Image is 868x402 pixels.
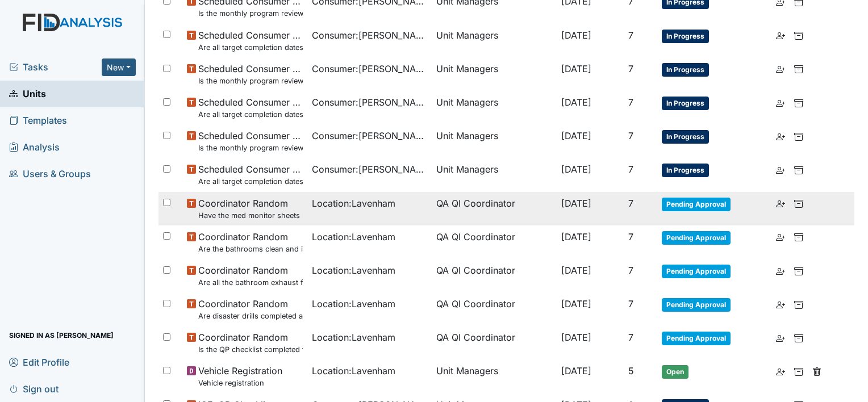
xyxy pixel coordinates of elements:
span: 7 [628,298,633,309]
td: QA QI Coordinator [432,326,557,359]
span: Sign out [9,380,59,397]
span: 7 [628,164,633,175]
small: Are all the bathroom exhaust fan covers clean and dust free? [198,277,303,288]
span: 7 [628,198,633,209]
span: Consumer : [PERSON_NAME] [312,162,428,176]
span: Scheduled Consumer Chart Review Are all target completion dates current (not expired)? [198,95,303,120]
small: Vehicle registration [198,378,282,388]
small: Have the med monitor sheets been filled out? [198,210,303,221]
a: Archive [794,364,803,378]
span: Signed in as [PERSON_NAME] [9,326,114,344]
span: Users & Groups [9,165,91,183]
span: Location : Lavenham [312,297,395,311]
span: In Progress [662,164,709,177]
span: Location : Lavenham [312,196,395,210]
span: Open [662,365,688,379]
td: QA QI Coordinator [432,259,557,292]
span: Consumer : [PERSON_NAME] [312,62,428,76]
a: Archive [794,196,803,210]
small: Are the bathrooms clean and in good repair? [198,244,303,254]
span: [DATE] [561,30,591,41]
td: Unit Managers [432,158,557,191]
span: 7 [628,231,633,242]
a: Tasks [9,60,102,74]
small: Is the monthly program review completed by the 15th of the previous month? [198,8,303,19]
span: Coordinator Random Are all the bathroom exhaust fan covers clean and dust free? [198,263,303,288]
td: Unit Managers [432,359,557,393]
span: 7 [628,265,633,276]
span: 7 [628,30,633,41]
span: 5 [628,365,634,376]
span: In Progress [662,130,709,144]
span: Vehicle Registration Vehicle registration [198,364,282,388]
td: Unit Managers [432,24,557,57]
span: 7 [628,97,633,108]
a: Delete [812,364,821,378]
span: [DATE] [561,332,591,343]
a: Archive [794,28,803,42]
small: Is the QP checklist completed for the most recent month? [198,344,303,355]
span: Coordinator Random Are the bathrooms clean and in good repair? [198,230,303,254]
a: Archive [794,330,803,344]
span: Pending Approval [662,265,731,278]
a: Archive [794,95,803,109]
span: Coordinator Random Have the med monitor sheets been filled out? [198,196,303,221]
small: Are all target completion dates current (not expired)? [198,109,303,120]
span: Pending Approval [662,298,731,312]
a: Archive [794,230,803,244]
small: Are all target completion dates current (not expired)? [198,176,303,187]
span: Scheduled Consumer Chart Review Is the monthly program review completed by the 15th of the previo... [198,62,303,86]
span: Consumer : [PERSON_NAME] [312,95,428,109]
span: Analysis [9,139,60,156]
span: Location : Lavenham [312,330,395,344]
small: Is the monthly program review completed by the 15th of the previous month? [198,143,303,153]
span: [DATE] [561,130,591,141]
span: [DATE] [561,63,591,74]
span: Scheduled Consumer Chart Review Is the monthly program review completed by the 15th of the previo... [198,129,303,153]
span: Scheduled Consumer Chart Review Are all target completion dates current (not expired)? [198,28,303,53]
a: Archive [794,129,803,143]
span: Coordinator Random Are disaster drills completed as scheduled? [198,297,303,321]
small: Are all target completion dates current (not expired)? [198,42,303,53]
a: Archive [794,297,803,311]
small: Is the monthly program review completed by the 15th of the previous month? [198,76,303,86]
span: Location : Lavenham [312,364,395,378]
span: [DATE] [561,265,591,276]
span: Units [9,85,46,103]
span: Pending Approval [662,198,731,211]
td: QA QI Coordinator [432,225,557,259]
span: Templates [9,112,67,129]
small: Are disaster drills completed as scheduled? [198,311,303,321]
a: Archive [794,162,803,176]
span: In Progress [662,30,709,43]
span: 7 [628,130,633,141]
span: Consumer : [PERSON_NAME] [312,28,428,42]
a: Archive [794,263,803,277]
span: [DATE] [561,298,591,309]
td: QA QI Coordinator [432,292,557,326]
td: Unit Managers [432,91,557,124]
span: [DATE] [561,365,591,376]
span: Pending Approval [662,332,731,345]
span: Pending Approval [662,231,731,245]
span: Edit Profile [9,353,69,371]
span: In Progress [662,97,709,110]
td: QA QI Coordinator [432,192,557,225]
span: [DATE] [561,231,591,242]
td: Unit Managers [432,124,557,158]
span: Location : Lavenham [312,263,395,277]
span: [DATE] [561,198,591,209]
span: [DATE] [561,97,591,108]
span: In Progress [662,63,709,77]
span: 7 [628,63,633,74]
td: Unit Managers [432,57,557,91]
span: Scheduled Consumer Chart Review Are all target completion dates current (not expired)? [198,162,303,187]
span: Location : Lavenham [312,230,395,244]
span: Consumer : [PERSON_NAME] [312,129,428,143]
span: 7 [628,332,633,343]
button: New [102,58,136,76]
span: [DATE] [561,164,591,175]
span: Coordinator Random Is the QP checklist completed for the most recent month? [198,330,303,355]
a: Archive [794,62,803,76]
